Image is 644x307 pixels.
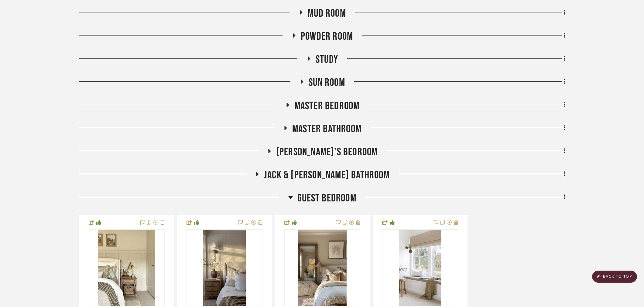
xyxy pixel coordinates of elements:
[276,146,378,159] span: [PERSON_NAME]'s Bedroom
[308,7,346,20] span: Mud Room
[298,230,347,306] img: Netural Tones and Linens
[294,100,360,113] span: Master Bedroom
[297,192,356,205] span: Guest Bedroom
[316,53,338,66] span: Study
[264,169,390,182] span: Jack & [PERSON_NAME] Bathroom
[203,230,246,306] img: Wall Details and Brass Accents
[399,230,442,306] img: Window Bench
[309,76,345,89] span: Sun Room
[301,30,353,43] span: Powder Room
[292,123,361,136] span: Master Bathroom
[592,271,637,283] scroll-to-top-button: BACK TO TOP
[98,230,155,306] img: Wall Paneling and Warm Textiles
